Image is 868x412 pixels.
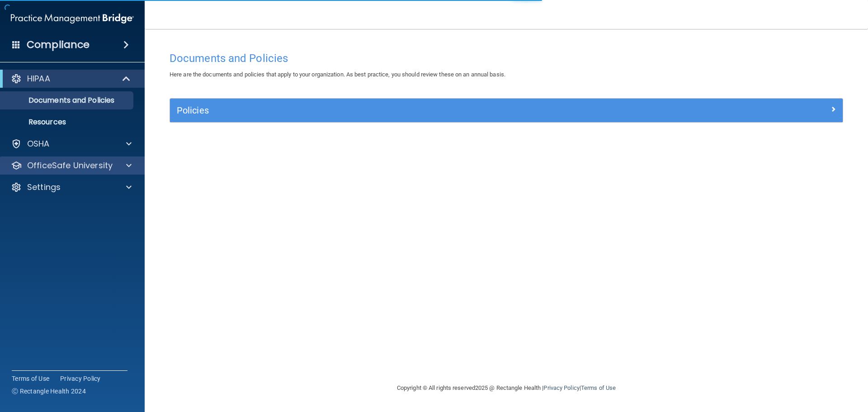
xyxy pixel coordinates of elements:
[27,182,61,193] p: Settings
[27,73,50,84] p: HIPAA
[11,138,132,149] a: OSHA
[12,374,49,383] a: Terms of Use
[170,52,843,64] h4: Documents and Policies
[27,138,50,149] p: OSHA
[170,71,505,78] span: Here are the documents and policies that apply to your organization. As best practice, you should...
[11,160,132,171] a: OfficeSafe University
[177,103,836,118] a: Policies
[11,9,134,28] img: PMB logo
[341,374,671,403] div: Copyright © All rights reserved 2025 @ Rectangle Health | |
[6,118,129,127] p: Resources
[12,387,86,396] span: Ⓒ Rectangle Health 2024
[27,38,90,51] h4: Compliance
[60,374,101,383] a: Privacy Policy
[11,182,132,193] a: Settings
[581,384,616,391] a: Terms of Use
[27,160,113,171] p: OfficeSafe University
[11,73,131,84] a: HIPAA
[177,105,668,115] h5: Policies
[6,96,129,105] p: Documents and Policies
[543,384,579,391] a: Privacy Policy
